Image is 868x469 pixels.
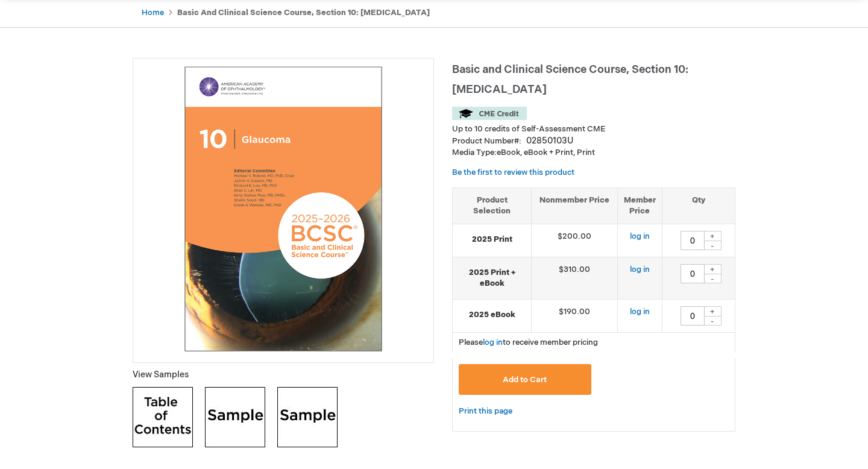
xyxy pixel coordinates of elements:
a: Print this page [459,404,512,419]
a: log in [630,231,650,241]
div: + [703,306,722,316]
div: + [703,264,722,274]
div: - [703,274,722,283]
input: Qty [681,231,705,250]
img: Click to view [133,387,193,447]
div: - [703,316,722,326]
td: $200.00 [532,224,618,257]
span: Please to receive member pricing [459,338,598,347]
a: log in [483,338,503,347]
span: Add to Cart [503,375,547,385]
strong: 2025 Print [459,234,525,245]
strong: Product Number [452,136,521,146]
strong: Basic and Clinical Science Course, Section 10: [MEDICAL_DATA] [177,8,430,17]
a: Home [142,8,164,17]
button: Add to Cart [459,364,591,395]
strong: Media Type: [452,148,497,157]
p: View Samples [133,369,434,381]
span: Basic and Clinical Science Course, Section 10: [MEDICAL_DATA] [452,63,688,96]
img: CME Credit [452,107,527,120]
img: Basic and Clinical Science Course, Section 10: Glaucoma [139,65,427,353]
div: 02850103U [526,135,573,147]
td: $190.00 [532,299,618,332]
a: log in [630,265,650,274]
a: log in [630,307,650,316]
p: eBook, eBook + Print, Print [452,147,735,159]
strong: 2025 eBook [459,309,525,321]
a: Be the first to review this product [452,168,574,177]
img: Click to view [205,387,265,447]
div: - [703,241,722,250]
th: Member Price [617,187,662,224]
input: Qty [681,306,705,326]
th: Nonmember Price [532,187,618,224]
input: Qty [681,264,705,283]
div: + [703,231,722,241]
li: Up to 10 credits of Self-Assessment CME [452,124,735,135]
th: Product Selection [453,187,532,224]
td: $310.00 [532,257,618,299]
img: Click to view [277,387,338,447]
th: Qty [662,187,735,224]
strong: 2025 Print + eBook [459,267,525,289]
